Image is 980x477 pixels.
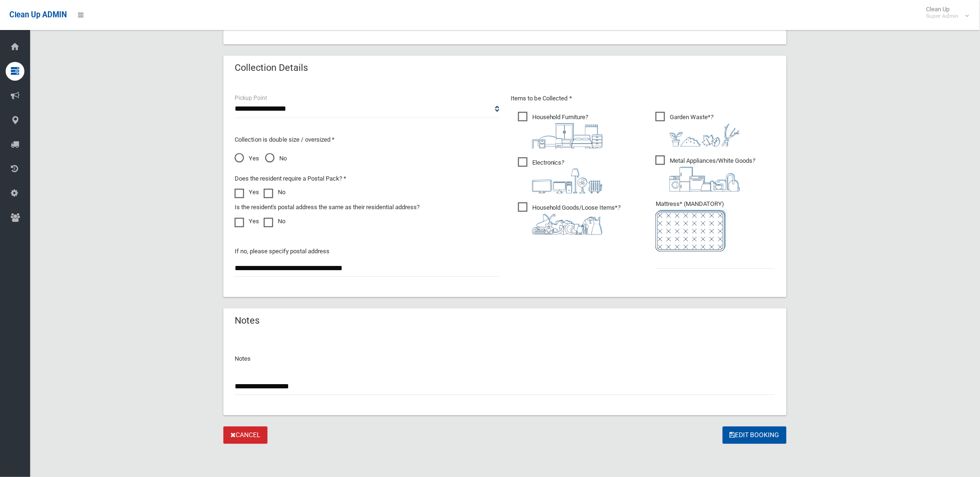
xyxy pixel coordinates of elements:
[265,153,287,165] span: No
[264,187,285,198] label: No
[532,114,603,149] i: ?
[656,210,726,252] img: e7408bece873d2c1783593a074e5cb2f.png
[235,153,259,165] span: Yes
[518,158,603,194] span: Electronics
[235,174,346,185] label: Does the resident require a Postal Pack? *
[518,112,603,149] span: Household Furniture
[532,123,603,149] img: aa9efdbe659d29b613fca23ba79d85cb.png
[235,246,329,257] label: If no, please specify postal address
[518,203,621,235] span: Household Goods/Loose Items*
[235,216,259,227] label: Yes
[532,159,603,194] i: ?
[670,158,755,192] i: ?
[656,112,740,147] span: Garden Waste*
[532,169,603,194] img: 394712a680b73dbc3d2a6a3a7ffe5a07.png
[670,114,740,147] i: ?
[9,10,67,19] span: Clean Up ADMIN
[235,135,499,146] p: Collection is double size / oversized *
[670,123,740,147] img: 4fd8a5c772b2c999c83690221e5242e0.png
[223,427,268,444] a: Cancel
[670,167,740,192] img: 36c1b0289cb1767239cdd3de9e694f19.png
[926,13,959,20] small: Super Admin
[264,216,285,227] label: No
[223,59,319,77] header: Collection Details
[656,201,775,252] span: Mattress* (MANDATORY)
[532,214,603,235] img: b13cc3517677393f34c0a387616ef184.png
[922,6,968,20] span: Clean Up
[223,312,271,330] header: Notes
[235,187,259,198] label: Yes
[723,427,787,444] button: Edit Booking
[511,93,775,105] p: Items to be Collected *
[235,354,775,365] p: Notes
[235,202,420,213] label: Is the resident's postal address the same as their residential address?
[532,204,621,235] i: ?
[656,156,755,192] span: Metal Appliances/White Goods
